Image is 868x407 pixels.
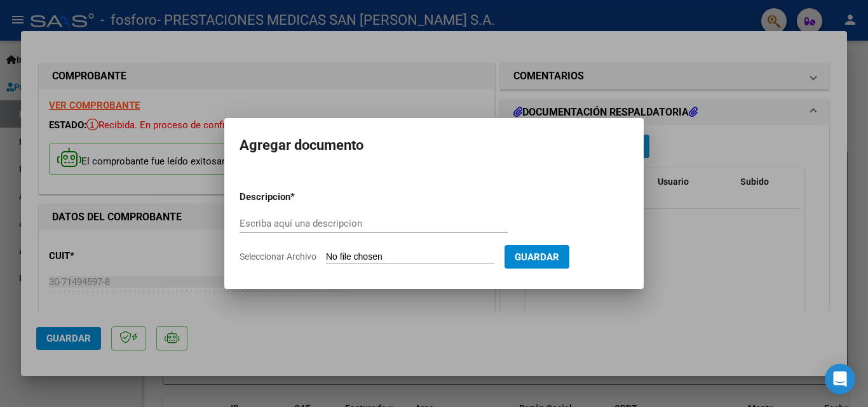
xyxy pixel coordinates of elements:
[825,364,855,394] div: Open Intercom Messenger
[240,251,316,262] span: Seleccionar Archivo
[240,190,356,204] p: Descripcion
[505,245,569,269] button: Guardar
[240,133,628,157] h2: Agregar documento
[515,251,559,263] span: Guardar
